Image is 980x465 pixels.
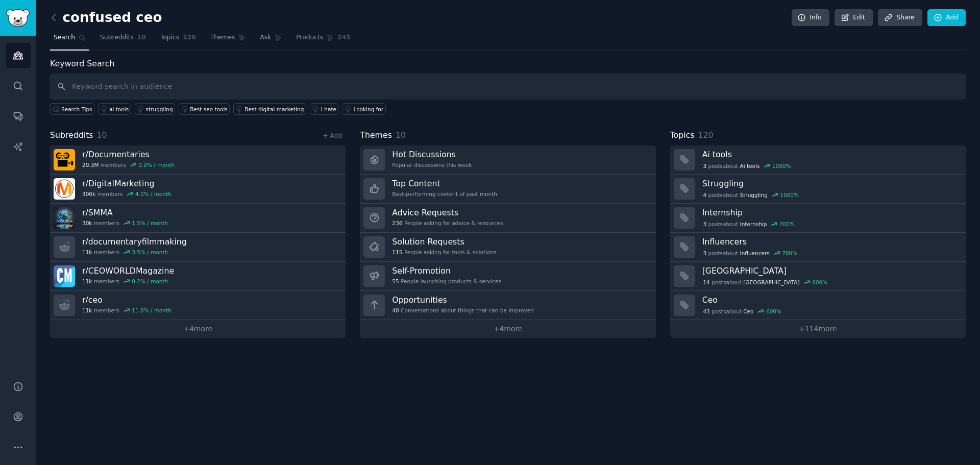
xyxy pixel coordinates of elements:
a: Subreddits10 [96,30,150,51]
a: Internship3postsaboutInternship700% [670,204,966,233]
div: 1.5 % / month [132,219,168,227]
span: [GEOGRAPHIC_DATA] [743,279,799,286]
span: 245 [337,33,351,42]
span: Search Tips [61,106,92,113]
span: Products [296,33,323,42]
span: 11k [82,307,92,314]
h3: r/ DigitalMarketing [82,178,171,189]
h3: Opportunities [392,295,534,305]
h3: Ai tools [702,149,959,160]
div: post s about [702,278,828,287]
span: 3 [703,162,706,169]
span: 40 [392,307,399,314]
div: members [82,219,168,227]
h3: [GEOGRAPHIC_DATA] [702,265,959,276]
div: Looking for [353,106,383,113]
a: Top ContentBest-performing content of past month [360,175,655,204]
a: Topics120 [157,30,200,51]
a: Influencers3postsaboutInfluencers700% [670,233,966,262]
div: 600 % [812,279,827,286]
a: Self-Promotion55People launching products & services [360,262,655,291]
a: r/SMMA30kmembers1.5% / month [50,204,346,233]
a: Ask [256,30,285,51]
img: DigitalMarketing [54,178,75,200]
span: 11k [82,249,92,256]
span: Struggling [740,191,768,199]
a: r/documentaryfilmmaking11kmembers3.5% / month [50,233,346,262]
a: Best digital marketing [233,103,306,115]
div: post s about [702,307,782,316]
div: Best digital marketing [244,106,304,113]
a: + Add [323,132,342,139]
h3: Advice Requests [392,207,503,218]
a: Ceo43postsaboutCeo600% [670,291,966,320]
a: Best seo tools [179,103,230,115]
div: 600 % [766,308,781,315]
a: Ai tools3postsaboutAi tools1000% [670,145,966,175]
span: 10 [396,130,406,140]
div: Best-performing content of past month [392,190,497,198]
div: 11.8 % / month [132,307,171,314]
a: ai tools [98,103,131,115]
div: members [82,161,175,168]
a: r/ceo11kmembers11.8% / month [50,291,346,320]
div: 700 % [779,221,795,228]
button: Search Tips [50,103,94,115]
span: Topics [160,33,179,42]
div: 0.0 % / month [138,161,175,168]
a: +4more [360,320,655,338]
a: Struggling4postsaboutStruggling1000% [670,175,966,204]
span: Search [54,33,75,42]
h3: Self-Promotion [392,265,501,276]
span: 300k [82,190,95,198]
span: 3 [703,250,706,257]
div: ai tools [109,106,129,113]
div: People launching products & services [392,278,501,285]
span: Internship [740,221,767,228]
span: Subreddits [50,129,93,142]
span: Topics [670,129,695,142]
h3: Top Content [392,178,497,189]
div: post s about [702,190,800,200]
h3: Struggling [702,178,959,189]
a: Looking for [342,103,385,115]
span: 10 [137,33,146,42]
input: Keyword search in audience [50,74,966,100]
h3: r/ ceo [82,295,171,305]
a: +4more [50,320,346,338]
div: post s about [702,161,792,170]
span: Themes [210,33,235,42]
a: Advice Requests236People asking for advice & resources [360,204,655,233]
img: Documentaries [54,149,75,170]
div: 1000 % [772,162,791,169]
span: Influencers [740,250,770,257]
span: 43 [703,308,709,315]
a: Hot DiscussionsPopular discussions this week [360,145,655,175]
h3: r/ documentaryfilmmaking [82,236,187,247]
label: Keyword Search [50,59,114,68]
div: Popular discussions this week [392,161,472,168]
h3: Influencers [702,236,959,247]
h2: confused ceo [50,10,162,26]
div: 4.0 % / month [135,190,171,198]
div: members [82,190,171,198]
a: I hate [310,103,339,115]
div: members [82,249,187,256]
div: 700 % [782,250,797,257]
span: Ai tools [740,162,760,169]
span: 30k [82,219,92,227]
div: 1000 % [780,191,799,199]
h3: r/ Documentaries [82,149,175,160]
div: I hate [321,106,336,113]
a: r/Documentaries20.3Mmembers0.0% / month [50,145,346,175]
h3: r/ CEOWORLDMagazine [82,265,174,276]
div: 0.2 % / month [132,278,168,285]
div: Best seo tools [190,106,228,113]
div: members [82,278,174,285]
span: 14 [703,279,709,286]
div: post s about [702,249,798,258]
a: r/DigitalMarketing300kmembers4.0% / month [50,175,346,204]
h3: Solution Requests [392,236,496,247]
div: People asking for tools & solutions [392,249,496,256]
img: GummySearch logo [6,9,30,27]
